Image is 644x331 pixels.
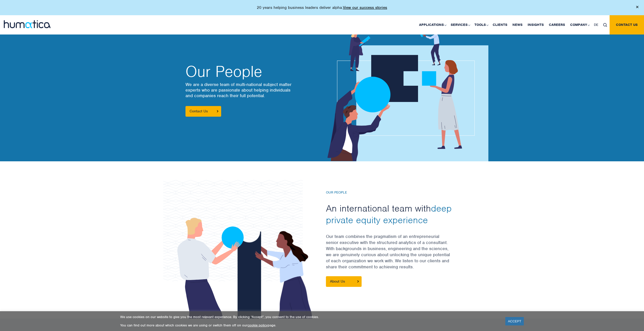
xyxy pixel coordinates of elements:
img: About Us [357,280,359,283]
h2: Our People [185,64,317,79]
a: DE [591,15,601,34]
span: deep private equity experience [326,202,452,226]
a: View our success stories [343,5,387,10]
a: cookie policy [247,323,268,327]
a: Clients [490,15,510,34]
a: ACCEPT [505,317,524,325]
a: News [510,15,525,34]
a: Tools [472,15,490,34]
img: search_icon [603,23,607,27]
p: Our team combines the pragmatism of an entrepreneurial senior executive with the structured analy... [326,233,463,276]
img: arrowicon [217,110,218,112]
img: logo [4,20,51,28]
p: We use cookies on our website to give you the most relevant experience. By clicking “Accept”, you... [120,315,499,319]
a: Company [568,15,591,34]
a: Contact us [610,15,644,34]
img: about_banner1 [314,27,488,161]
p: You can find out more about which cookies we are using or switch them off on our page. [120,323,499,327]
span: DE [594,23,598,27]
a: Applications [417,15,448,34]
a: About Us [326,276,362,287]
h6: Our People [326,190,463,195]
p: 20 years helping business leaders deliver alpha. [257,5,387,10]
a: Contact Us [185,106,221,117]
a: Careers [546,15,568,34]
a: Insights [525,15,546,34]
h2: An international team with [326,202,463,226]
p: We are a diverse team of multi-national subject matter experts who are passionate about helping i... [185,82,317,98]
a: Services [448,15,472,34]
